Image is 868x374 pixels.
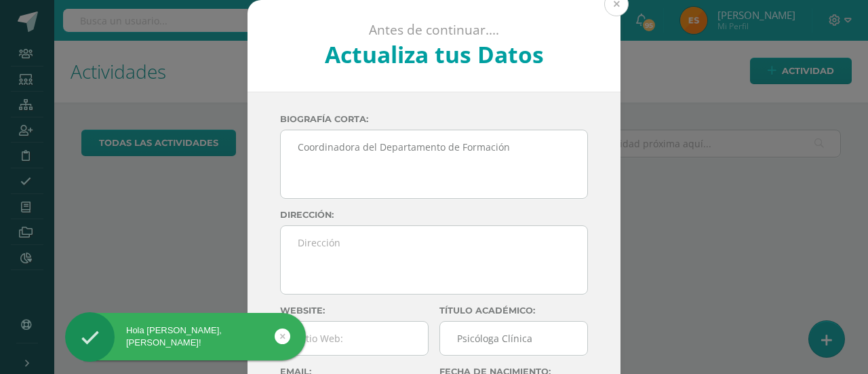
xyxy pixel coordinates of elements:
label: Título académico: [439,305,588,316]
p: Antes de continuar.... [284,22,585,39]
label: Website: [280,305,429,316]
div: Hola [PERSON_NAME], [PERSON_NAME]! [65,324,306,349]
input: Sitio Web: [281,322,428,355]
label: Biografía corta: [280,114,588,124]
label: Dirección: [280,210,588,220]
textarea: Coordinadora del Departamento de Formación [281,130,587,198]
h2: Actualiza tus Datos [284,39,585,70]
input: Titulo: [440,322,587,355]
